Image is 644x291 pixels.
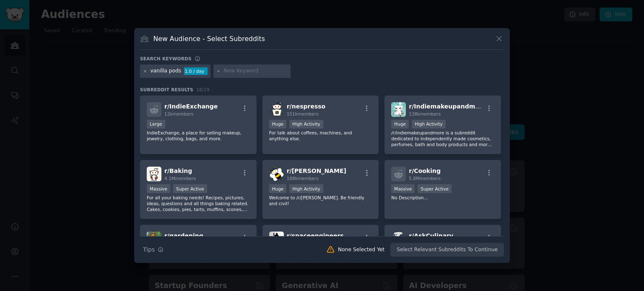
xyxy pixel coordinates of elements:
[164,111,193,116] span: 12k members
[409,111,441,116] span: 138k members
[269,130,372,142] p: For talk about coffees, machines, and anything else.
[164,103,218,110] span: r/ IndieExchange
[147,167,161,181] img: Baking
[287,176,319,181] span: 198k members
[164,232,203,239] span: r/ gardening
[184,67,208,75] div: 1.0 / day
[140,56,192,62] h3: Search keywords
[287,232,344,239] span: r/ spaceengineers
[143,245,155,254] span: Tips
[147,232,161,246] img: gardening
[418,184,452,193] div: Super Active
[409,176,441,181] span: 5.8M members
[391,102,406,117] img: Indiemakeupandmore
[269,195,372,206] p: Welcome to /r/[PERSON_NAME]. Be friendly and civil!
[269,232,284,246] img: spaceengineers
[391,130,494,147] p: /r/indiemakeupandmore is a subreddit dedicated to independently made cosmetics, perfumes, bath an...
[140,87,193,93] span: Subreddit Results
[409,103,486,110] span: r/ Indiemakeupandmore
[153,34,265,43] h3: New Audience - Select Subreddits
[287,167,346,174] span: r/ [PERSON_NAME]
[409,167,441,174] span: r/ Cooking
[391,184,415,193] div: Massive
[391,232,406,246] img: AskCulinary
[147,195,250,212] p: For all your baking needs! Recipes, pictures, ideas, questions and all things baking related. Cak...
[147,130,250,142] p: IndieExchange, a place for selling makeup, jewelry, clothing, bags, and more.
[224,67,288,75] input: New Keyword
[289,184,323,193] div: High Activity
[412,120,446,129] div: High Activity
[269,102,284,117] img: nespresso
[391,120,409,129] div: Huge
[140,242,166,257] button: Tips
[147,184,170,193] div: Massive
[287,103,326,110] span: r/ nespresso
[287,111,319,116] span: 151k members
[269,120,287,129] div: Huge
[173,184,207,193] div: Super Active
[151,67,182,75] div: vanilla pods
[196,87,210,92] span: 18 / 19
[289,120,323,129] div: High Activity
[164,176,196,181] span: 4.1M members
[391,195,494,201] p: No Description...
[269,184,287,193] div: Huge
[338,246,384,254] div: None Selected Yet
[269,167,284,181] img: mead
[164,167,192,174] span: r/ Baking
[147,120,165,129] div: Large
[409,232,453,239] span: r/ AskCulinary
